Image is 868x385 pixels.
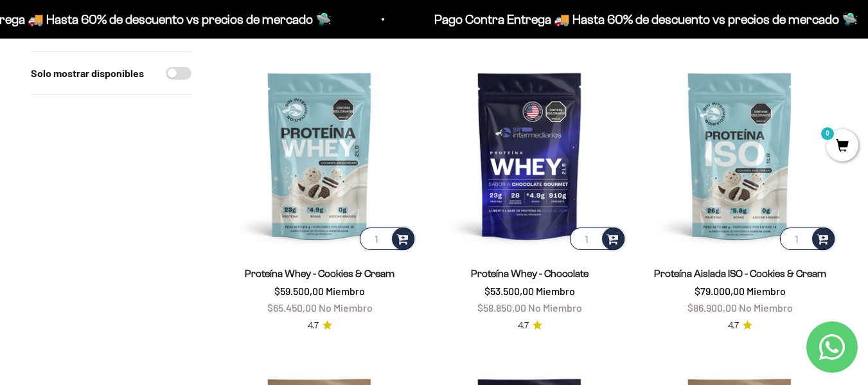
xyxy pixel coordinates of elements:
[747,285,786,297] span: Miembro
[739,301,793,314] span: No Miembro
[687,301,737,314] span: $86.900,00
[728,319,752,333] a: 4.74.7 de 5.0 estrellas
[319,301,373,314] span: No Miembro
[518,319,529,333] span: 4.7
[518,319,542,333] a: 4.74.7 de 5.0 estrellas
[245,268,394,279] a: Proteína Whey - Cookies & Cream
[695,285,745,297] span: $79.000,00
[267,301,317,314] span: $65.450,00
[31,65,144,82] label: Solo mostrar disponibles
[536,285,575,297] span: Miembro
[826,139,858,154] a: 0
[326,285,365,297] span: Miembro
[528,301,582,314] span: No Miembro
[308,319,319,333] span: 4.7
[820,126,835,141] mark: 0
[471,268,589,279] a: Proteína Whey - Chocolate
[654,268,826,279] a: Proteína Aislada ISO - Cookies & Cream
[477,301,526,314] span: $58.850,00
[728,319,739,333] span: 4.7
[308,319,332,333] a: 4.74.7 de 5.0 estrellas
[345,9,768,30] p: Pago Contra Entrega 🚚 Hasta 60% de descuento vs precios de mercado 🛸
[484,285,534,297] span: $53.500,00
[274,285,324,297] span: $59.500,00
